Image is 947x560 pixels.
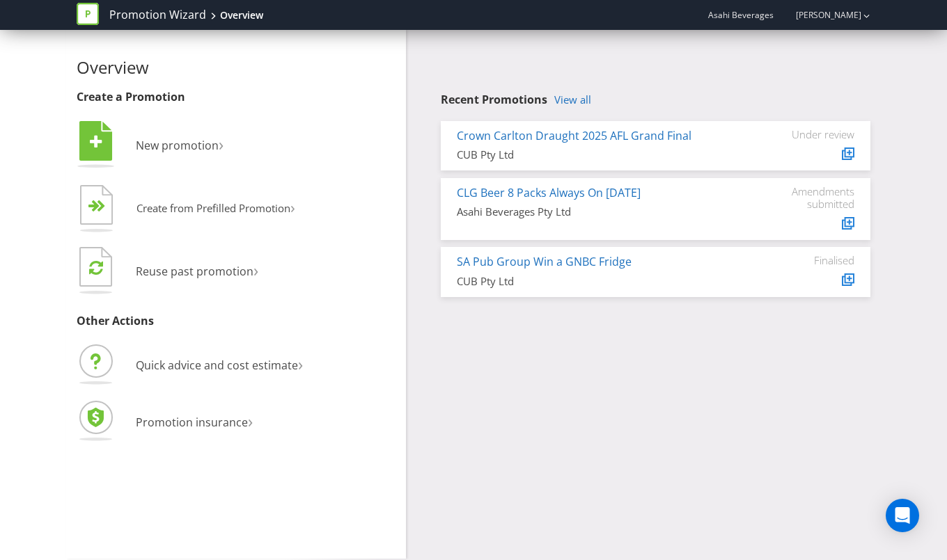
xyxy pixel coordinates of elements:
[77,58,396,77] h2: Overview
[136,264,253,279] span: Reuse past promotion
[136,138,219,153] span: New promotion
[136,201,290,215] span: Create from Prefilled Promotion
[298,352,303,375] span: ›
[90,134,102,150] tspan: 
[109,7,206,23] a: Promotion Wizard
[89,259,103,275] tspan: 
[457,254,632,269] a: SA Pub Group Win a GNBC Fridge
[248,409,253,432] span: ›
[457,274,750,289] div: CUB Pty Ltd
[136,415,248,430] span: Promotion insurance
[220,8,263,22] div: Overview
[457,128,691,143] a: Crown Carlton Draught 2025 AFL Grand Final
[97,200,106,213] tspan: 
[457,147,750,162] div: CUB Pty Ltd
[77,415,253,430] a: Promotion insurance›
[771,254,854,266] div: Finalised
[708,9,774,21] span: Asahi Beverages
[290,196,295,218] span: ›
[886,499,919,532] div: Open Intercom Messenger
[219,132,224,155] span: ›
[441,92,547,107] span: Recent Promotions
[77,358,303,373] a: Quick advice and cost estimate›
[782,9,861,21] a: [PERSON_NAME]
[771,128,854,141] div: Under review
[77,91,396,104] h3: Create a Promotion
[457,205,750,219] div: Asahi Beverages Pty Ltd
[554,94,591,106] a: View all
[253,258,258,281] span: ›
[457,185,641,200] a: CLG Beer 8 Packs Always On [DATE]
[771,185,854,210] div: Amendments submitted
[136,358,298,373] span: Quick advice and cost estimate
[77,315,396,328] h3: Other Actions
[77,182,296,237] button: Create from Prefilled Promotion›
